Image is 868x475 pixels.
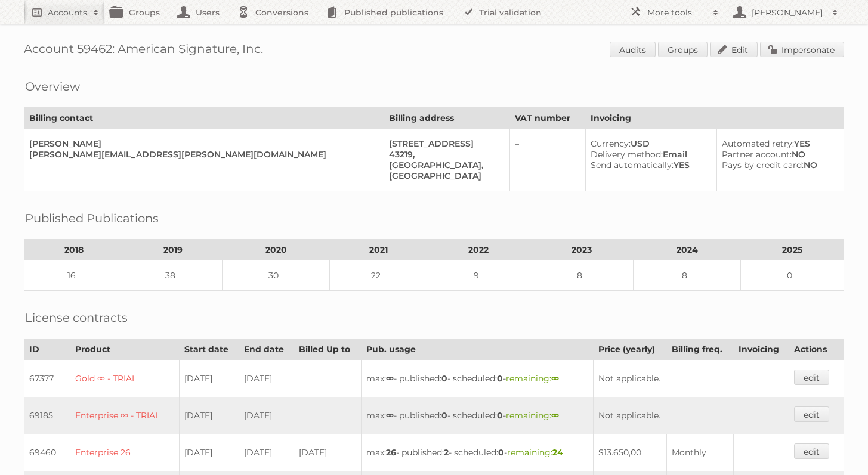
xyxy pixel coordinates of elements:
[593,360,789,398] td: Not applicable.
[509,129,585,191] td: –
[239,397,294,434] td: [DATE]
[24,42,844,60] h1: Account 59462: American Signature, Inc.
[223,260,330,291] td: 30
[530,240,634,260] th: 2023
[123,240,223,260] th: 2019
[386,447,396,458] strong: 26
[389,160,500,170] div: [GEOGRAPHIC_DATA],
[733,339,789,360] th: Invoicing
[507,447,563,458] span: remaining:
[591,138,707,149] div: USD
[593,397,789,434] td: Not applicable.
[294,339,361,360] th: Billed Up to
[361,339,593,360] th: Pub. usage
[70,339,179,360] th: Product
[24,434,70,471] td: 69460
[593,434,666,471] td: $13.650,00
[48,7,87,18] h2: Accounts
[24,108,384,129] th: Billing contact
[591,160,674,170] span: Send automatically:
[722,160,834,170] div: NO
[722,160,804,170] span: Pays by credit card:
[25,309,128,327] h2: License contracts
[24,397,70,434] td: 69185
[441,373,447,384] strong: 0
[179,434,239,471] td: [DATE]
[794,370,829,385] a: edit
[740,240,844,260] th: 2025
[24,240,123,260] th: 2018
[427,240,530,260] th: 2022
[591,160,707,170] div: YES
[179,397,239,434] td: [DATE]
[740,260,844,291] td: 0
[389,170,500,181] div: [GEOGRAPHIC_DATA]
[497,373,503,384] strong: 0
[239,360,294,398] td: [DATE]
[647,7,707,18] h2: More tools
[389,138,500,149] div: [STREET_ADDRESS]
[552,447,563,458] strong: 24
[223,240,330,260] th: 2020
[591,149,663,160] span: Delivery method:
[386,373,394,384] strong: ∞
[551,410,559,421] strong: ∞
[361,397,593,434] td: max: - published: - scheduled: -
[70,360,179,398] td: Gold ∞ - TRIAL
[722,138,794,149] span: Automated retry:
[70,434,179,471] td: Enterprise 26
[789,339,844,360] th: Actions
[710,42,758,57] a: Edit
[722,149,834,160] div: NO
[506,410,559,421] span: remaining:
[123,260,223,291] td: 38
[760,42,844,57] a: Impersonate
[497,410,503,421] strong: 0
[444,447,449,458] strong: 2
[179,339,239,360] th: Start date
[29,138,374,149] div: [PERSON_NAME]
[634,260,741,291] td: 8
[593,339,666,360] th: Price (yearly)
[610,42,656,57] a: Audits
[794,443,829,459] a: edit
[239,434,294,471] td: [DATE]
[330,260,427,291] td: 22
[722,138,834,149] div: YES
[70,397,179,434] td: Enterprise ∞ - TRIAL
[658,42,708,57] a: Groups
[427,260,530,291] td: 9
[24,339,70,360] th: ID
[509,108,585,129] th: VAT number
[591,138,631,149] span: Currency:
[25,209,159,227] h2: Published Publications
[498,447,504,458] strong: 0
[29,149,374,160] div: [PERSON_NAME][EMAIL_ADDRESS][PERSON_NAME][DOMAIN_NAME]
[722,149,792,160] span: Partner account:
[794,406,829,422] a: edit
[749,7,826,18] h2: [PERSON_NAME]
[591,149,707,160] div: Email
[634,240,741,260] th: 2024
[361,434,593,471] td: max: - published: - scheduled: -
[506,373,559,384] span: remaining:
[551,373,559,384] strong: ∞
[24,360,70,398] td: 67377
[386,410,394,421] strong: ∞
[666,339,733,360] th: Billing freq.
[239,339,294,360] th: End date
[530,260,634,291] td: 8
[585,108,844,129] th: Invoicing
[384,108,509,129] th: Billing address
[666,434,733,471] td: Monthly
[441,410,447,421] strong: 0
[330,240,427,260] th: 2021
[179,360,239,398] td: [DATE]
[361,360,593,398] td: max: - published: - scheduled: -
[25,77,80,95] h2: Overview
[24,260,123,291] td: 16
[389,149,500,160] div: 43219,
[294,434,361,471] td: [DATE]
